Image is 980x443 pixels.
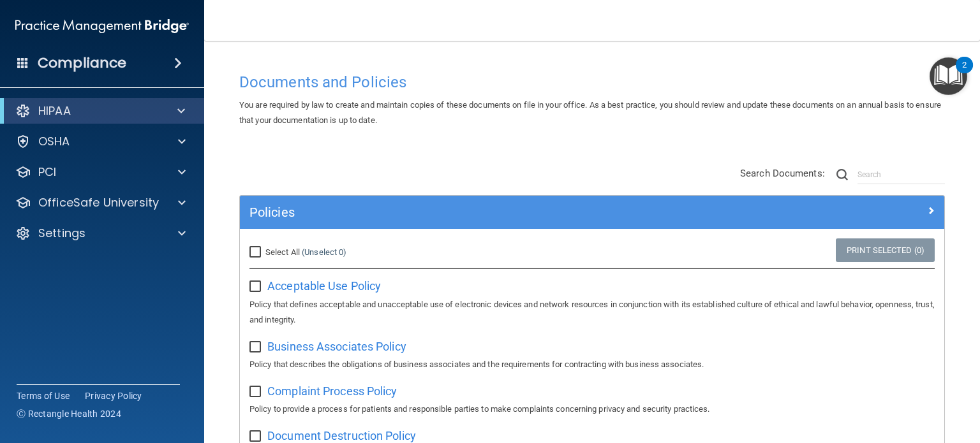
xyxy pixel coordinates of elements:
span: Document Destruction Policy [267,429,416,442]
p: HIPAA [38,103,71,119]
img: ic-search.3b580494.png [836,169,848,180]
span: You are required by law to create and maintain copies of these documents on file in your office. ... [239,100,941,125]
img: PMB logo [15,13,189,39]
a: HIPAA [15,103,185,119]
p: Settings [38,226,85,241]
a: Privacy Policy [85,389,142,402]
a: Settings [15,226,186,241]
h4: Compliance [38,54,126,72]
span: Ⓒ Rectangle Health 2024 [17,407,121,420]
p: PCI [38,164,56,180]
iframe: Drift Widget Chat Controller [760,353,965,403]
a: OSHA [15,134,186,149]
span: Complaint Process Policy [267,384,397,398]
a: Print Selected (0) [836,238,935,262]
span: Search Documents: [740,168,825,179]
input: Search [857,165,945,184]
p: OfficeSafe University [38,195,159,210]
span: Acceptable Use Policy [267,279,381,293]
a: (Unselect 0) [302,247,346,257]
div: 2 [962,65,967,82]
a: Policies [249,202,935,222]
span: Business Associates Policy [267,340,406,353]
a: OfficeSafe University [15,195,186,210]
a: Terms of Use [17,389,70,402]
p: Policy to provide a process for patients and responsible parties to make complaints concerning pr... [249,402,935,417]
button: Open Resource Center, 2 new notifications [930,57,967,95]
h4: Documents and Policies [239,74,945,91]
p: Policy that describes the obligations of business associates and the requirements for contracting... [249,357,935,372]
span: Select All [265,247,300,257]
h5: Policies [249,205,759,219]
p: OSHA [38,134,70,149]
a: PCI [15,164,186,180]
input: Select All (Unselect 0) [249,247,264,258]
p: Policy that defines acceptable and unacceptable use of electronic devices and network resources i... [249,297,935,328]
